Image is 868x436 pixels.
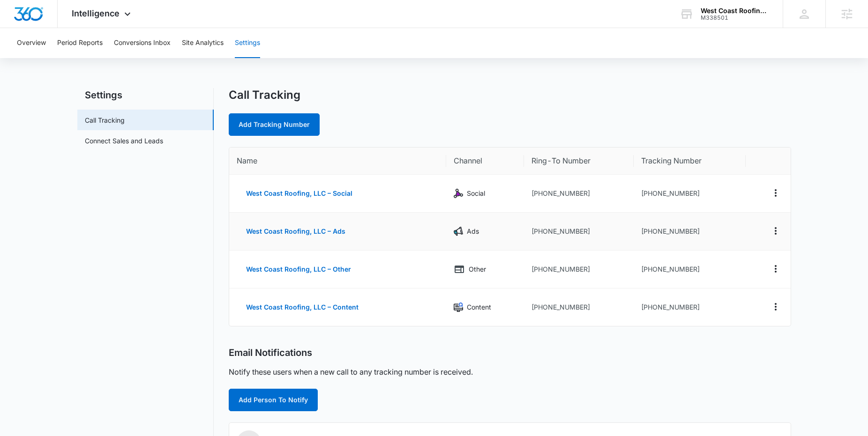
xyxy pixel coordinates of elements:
[634,288,746,326] td: [PHONE_NUMBER]
[57,28,103,58] button: Period Reports
[237,296,368,318] button: West Coast Roofing, LLC – Content
[634,251,746,288] td: [PHONE_NUMBER]
[237,258,360,281] button: West Coast Roofing, LLC – Other
[229,347,312,359] h2: Email Notifications
[229,113,320,136] a: Add Tracking Number
[454,227,463,236] img: Ads
[237,220,355,243] button: West Coast Roofing, LLC – Ads
[229,148,446,175] th: Name
[229,88,300,102] h1: Call Tracking
[467,188,485,199] p: Social
[454,303,463,312] img: Content
[524,213,634,251] td: [PHONE_NUMBER]
[17,28,46,58] button: Overview
[768,185,783,200] button: Actions
[237,182,362,205] button: West Coast Roofing, LLC – Social
[85,136,163,146] a: Connect Sales and Leads
[634,148,746,175] th: Tracking Number
[182,28,224,58] button: Site Analytics
[229,389,318,411] button: Add Person To Notify
[768,261,783,276] button: Actions
[454,189,463,198] img: Social
[768,299,783,314] button: Actions
[446,148,524,175] th: Channel
[77,88,214,102] h2: Settings
[634,213,746,251] td: [PHONE_NUMBER]
[229,366,473,377] p: Notify these users when a new call to any tracking number is received.
[467,226,479,236] p: Ads
[524,148,634,175] th: Ring-To Number
[235,28,260,58] button: Settings
[634,175,746,213] td: [PHONE_NUMBER]
[114,28,171,58] button: Conversions Inbox
[467,302,491,312] p: Content
[85,115,125,125] a: Call Tracking
[72,8,120,18] span: Intelligence
[768,223,783,238] button: Actions
[701,15,769,21] div: account id
[469,264,486,274] p: Other
[701,7,769,15] div: account name
[524,251,634,288] td: [PHONE_NUMBER]
[524,288,634,326] td: [PHONE_NUMBER]
[524,175,634,213] td: [PHONE_NUMBER]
